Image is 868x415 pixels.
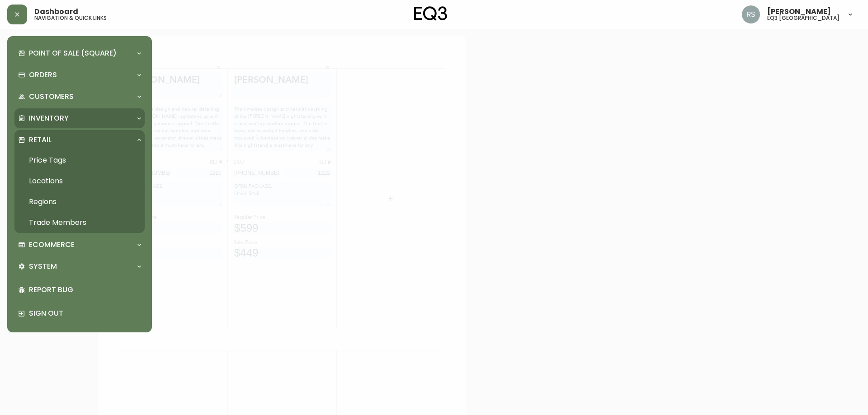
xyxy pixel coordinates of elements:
[14,235,145,255] div: Ecommerce
[14,65,145,85] div: Orders
[14,130,145,150] div: Retail
[14,87,145,107] div: Customers
[29,135,52,145] p: Retail
[14,43,145,63] div: Point of Sale (Square)
[29,92,74,102] p: Customers
[414,6,448,21] img: logo
[27,66,125,112] textarea: The timeless design and natural detailing of the [PERSON_NAME] nightstand give it a mid-century m...
[14,191,145,212] a: Regions
[742,5,760,23] img: 8fb1f8d3fb383d4dec505d07320bdde0
[14,278,145,302] div: Report Bug
[14,150,145,171] a: Price Tags
[14,256,145,276] div: System
[29,48,117,58] p: Point of Sale (Square)
[14,302,145,325] div: Sign Out
[29,261,57,271] p: System
[29,113,69,123] p: Inventory
[27,37,125,62] textarea: [PERSON_NAME]
[14,171,145,191] a: Locations
[29,240,75,250] p: Ecommerce
[34,15,107,21] h5: navigation & quick links
[767,8,831,15] span: [PERSON_NAME]
[29,70,57,80] p: Orders
[34,8,78,15] span: Dashboard
[767,15,840,21] h5: eq3 [GEOGRAPHIC_DATA]
[29,308,141,318] p: Sign Out
[14,108,145,128] div: Inventory
[14,212,145,233] a: Trade Members
[29,285,141,295] p: Report Bug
